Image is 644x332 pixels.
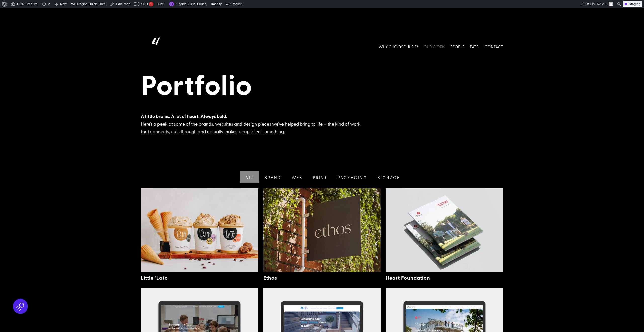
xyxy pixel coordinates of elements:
a: Web [286,171,307,183]
h1: Portfolio [141,68,503,103]
img: Little ‘Lato [141,188,258,272]
div: Here’s a peek at some of the brands, websites and design pieces we’ve helped bring to life — the ... [141,112,367,136]
a: Brand [259,171,286,183]
a: Packaging [332,171,372,183]
a: PEOPLE [450,35,464,58]
strong: A little brains. A lot of heart. Always bold. [141,113,227,119]
div: 1 [149,2,153,6]
a: All [239,171,259,183]
div: Staging [623,1,642,7]
img: Heart Foundation [386,188,503,272]
a: Print [307,171,332,183]
a: EATS [470,35,479,58]
img: Husk logo [141,35,169,58]
a: CONTACT [484,35,503,58]
a: Signage [372,171,405,183]
a: WHY CHOOSE HUSK? [379,35,418,58]
a: Little ‘Lato [141,274,168,281]
span: [PERSON_NAME] [580,2,607,6]
img: Ethos [263,188,381,272]
a: Ethos [263,274,277,281]
a: Heart Foundation [386,274,430,281]
a: OUR WORK [423,35,445,58]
